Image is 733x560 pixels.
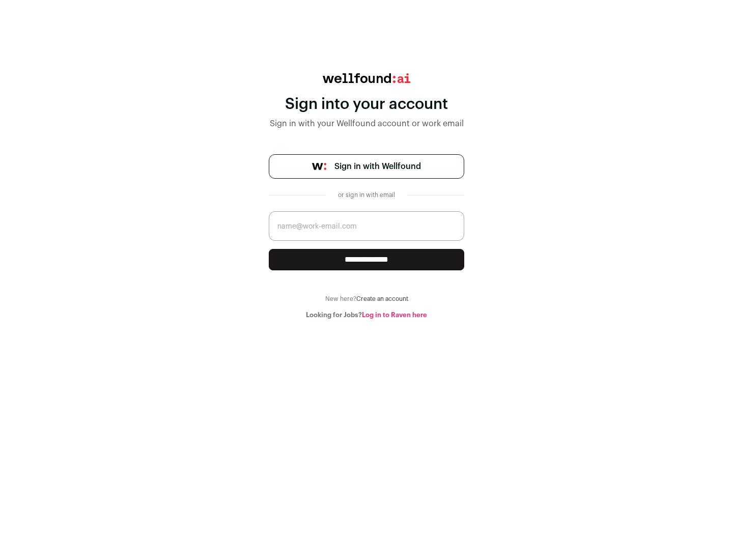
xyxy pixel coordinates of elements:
[269,95,464,114] div: Sign into your account
[269,211,464,241] input: name@work-email.com
[356,296,408,302] a: Create an account
[362,312,427,318] a: Log in to Raven here
[269,311,464,319] div: Looking for Jobs?
[323,73,410,83] img: wellfound:ai
[334,160,421,173] span: Sign in with Wellfound
[269,154,464,179] a: Sign in with Wellfound
[312,163,326,170] img: wellfound-symbol-flush-black-fb3c872781a75f747ccb3a119075da62bfe97bd399995f84a933054e44a575c4.png
[269,118,464,130] div: Sign in with your Wellfound account or work email
[334,191,399,199] div: or sign in with email
[269,295,464,303] div: New here?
